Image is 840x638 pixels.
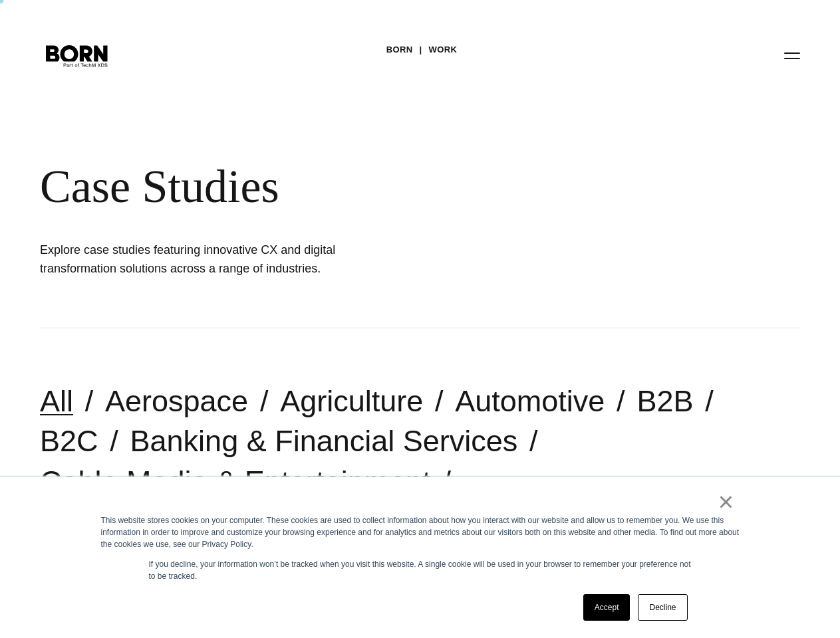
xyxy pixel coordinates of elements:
a: Cable Media & Entertainment [40,465,431,498]
a: Work [429,40,458,60]
h1: Explore case studies featuring innovative CX and digital transformation solutions across a range ... [40,241,379,278]
a: All [40,384,73,418]
a: Aerospace [105,384,248,418]
a: Banking & Financial Services [130,424,518,458]
button: Open [776,41,808,69]
p: If you decline, your information won’t be tracked when you visit this website. A single cookie wi... [149,558,692,582]
a: B2C [40,424,98,458]
a: BORN [386,40,413,60]
div: This website stores cookies on your computer. These cookies are used to collect information about... [101,514,740,550]
a: × [718,496,734,508]
a: Decline [638,594,687,621]
a: Agriculture [280,384,423,418]
a: Automotive [455,384,605,418]
a: Accept [583,594,630,621]
div: Case Studies [40,159,599,214]
a: B2B [636,384,693,418]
